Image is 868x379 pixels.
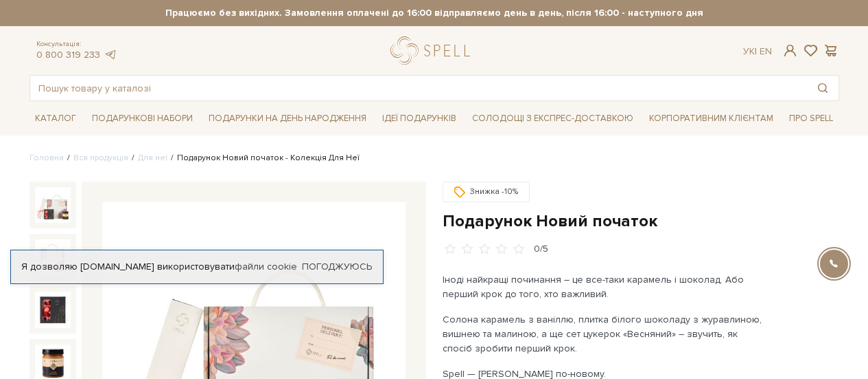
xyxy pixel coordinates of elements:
[104,49,117,61] a: telegram
[35,292,71,327] img: Подарунок Новий початок
[302,261,372,273] a: Погоджуюсь
[467,107,639,130] a: Солодощі з експрес-доставкою
[760,45,772,57] a: En
[35,187,71,223] img: Подарунок Новий початок
[35,239,71,275] img: Подарунок Новий початок
[138,153,167,163] a: Для неї
[235,261,297,272] a: файли cookie
[36,40,117,49] span: Консультація:
[30,76,807,100] input: Пошук товару у каталозі
[755,45,757,57] span: |
[443,272,764,301] p: Іноді найкращі починання – це все-таки карамель і шоколад. Або перший крок до того, хто важливий.
[30,108,82,129] a: Каталог
[30,153,64,163] a: Головна
[743,45,772,58] div: Ук
[203,108,372,129] a: Подарунки на День народження
[784,108,838,129] a: Про Spell
[73,153,128,163] a: Вся продукція
[30,7,839,19] strong: Працюємо без вихідних. Замовлення оплачені до 16:00 відправляємо день в день, після 16:00 - насту...
[390,36,476,65] a: logo
[807,76,838,100] button: Пошук товару у каталозі
[534,243,548,256] div: 0/5
[443,182,530,202] div: Знижка -10%
[443,312,764,356] p: Солона карамель з ваніллю, плитка білого шоколаду з журавлиною, вишнею та малиною, а ще сет цукер...
[86,108,198,129] a: Подарункові набори
[644,108,779,129] a: Корпоративним клієнтам
[377,108,462,129] a: Ідеї подарунків
[36,49,100,61] a: 0 800 319 233
[443,210,839,232] h1: Подарунок Новий початок
[167,152,360,164] li: Подарунок Новий початок - Колекція Для Неї
[11,261,383,273] div: Я дозволяю [DOMAIN_NAME] використовувати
